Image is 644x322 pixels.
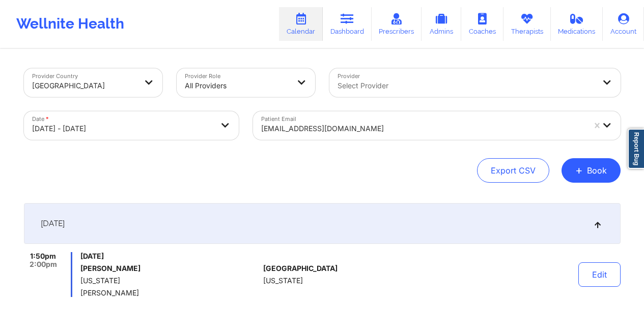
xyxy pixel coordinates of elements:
[279,7,323,41] a: Calendar
[80,277,259,285] span: [US_STATE]
[261,117,585,140] div: [EMAIL_ADDRESS][DOMAIN_NAME]
[477,158,549,183] button: Export CSV
[603,7,644,41] a: Account
[323,7,372,41] a: Dashboard
[80,252,259,260] span: [DATE]
[32,117,213,140] div: [DATE] - [DATE]
[263,264,338,273] span: [GEOGRAPHIC_DATA]
[185,75,290,97] div: All Providers
[263,277,303,285] span: [US_STATE]
[80,264,259,273] h6: [PERSON_NAME]
[80,289,259,297] span: [PERSON_NAME]
[575,167,583,173] span: +
[30,260,57,268] span: 2:00pm
[503,7,551,41] a: Therapists
[461,7,503,41] a: Coaches
[562,158,621,183] button: +Book
[578,262,621,287] button: Edit
[551,7,603,41] a: Medications
[422,7,461,41] a: Admins
[30,252,56,260] span: 1:50pm
[41,218,65,229] span: [DATE]
[628,129,644,169] a: Report Bug
[32,75,137,97] div: [GEOGRAPHIC_DATA]
[372,7,422,41] a: Prescribers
